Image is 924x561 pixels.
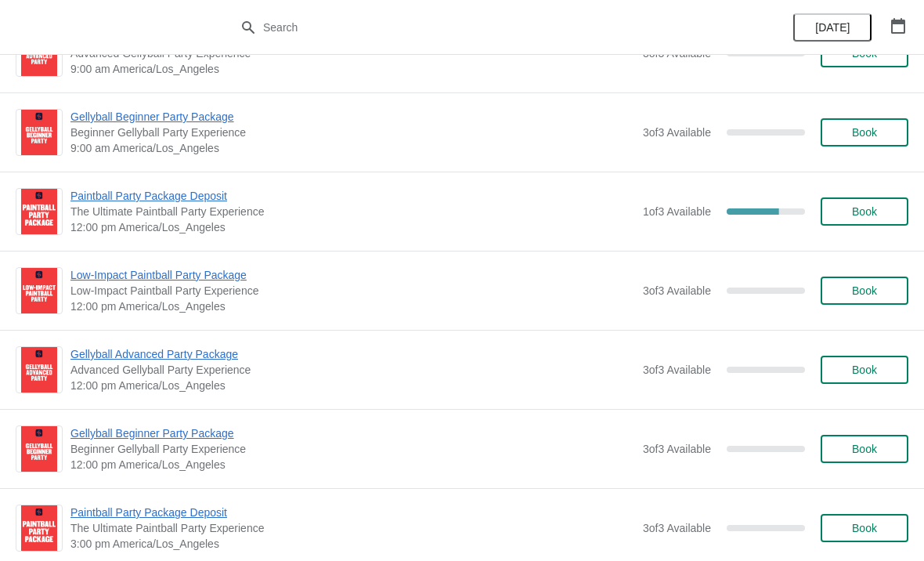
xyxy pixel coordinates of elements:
[70,362,635,378] span: Advanced Gellyball Party Experience
[70,204,635,219] span: The Ultimate Paintball Party Experience
[21,505,57,551] img: Paintball Party Package Deposit | The Ultimate Paintball Party Experience | 3:00 pm America/Los_A...
[852,284,877,297] span: Book
[821,197,908,226] button: Book
[821,118,908,147] button: Book
[70,346,635,362] span: Gellyball Advanced Party Package
[852,522,877,534] span: Book
[793,13,872,42] button: [DATE]
[21,426,57,472] img: Gellyball Beginner Party Package | Beginner Gellyball Party Experience | 12:00 pm America/Los_Ang...
[70,219,635,235] span: 12:00 pm America/Los_Angeles
[643,364,711,376] span: 3 of 3 Available
[70,457,635,472] span: 12:00 pm America/Los_Angeles
[70,188,635,204] span: Paintball Party Package Deposit
[21,347,57,393] img: Gellyball Advanced Party Package | Advanced Gellyball Party Experience | 12:00 pm America/Los_Ang...
[643,522,711,534] span: 3 of 3 Available
[70,441,635,457] span: Beginner Gellyball Party Experience
[643,126,711,139] span: 3 of 3 Available
[643,284,711,297] span: 3 of 3 Available
[21,268,57,313] img: Low-Impact Paintball Party Package | Low-Impact Paintball Party Experience | 12:00 pm America/Los...
[70,109,635,125] span: Gellyball Beginner Party Package
[852,126,877,139] span: Book
[852,205,877,218] span: Book
[70,61,635,77] span: 9:00 am America/Los_Angeles
[852,443,877,455] span: Book
[852,364,877,376] span: Book
[70,378,635,393] span: 12:00 pm America/Los_Angeles
[70,505,635,520] span: Paintball Party Package Deposit
[821,277,908,305] button: Book
[70,425,635,441] span: Gellyball Beginner Party Package
[70,520,635,536] span: The Ultimate Paintball Party Experience
[821,356,908,384] button: Book
[70,140,635,156] span: 9:00 am America/Los_Angeles
[643,443,711,455] span: 3 of 3 Available
[821,435,908,463] button: Book
[21,110,57,155] img: Gellyball Beginner Party Package | Beginner Gellyball Party Experience | 9:00 am America/Los_Angeles
[821,514,908,542] button: Book
[21,189,57,234] img: Paintball Party Package Deposit | The Ultimate Paintball Party Experience | 12:00 pm America/Los_...
[643,205,711,218] span: 1 of 3 Available
[70,125,635,140] span: Beginner Gellyball Party Experience
[70,536,635,552] span: 3:00 pm America/Los_Angeles
[815,21,850,34] span: [DATE]
[70,283,635,299] span: Low-Impact Paintball Party Experience
[70,299,635,314] span: 12:00 pm America/Los_Angeles
[70,267,635,283] span: Low-Impact Paintball Party Package
[262,13,693,42] input: Search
